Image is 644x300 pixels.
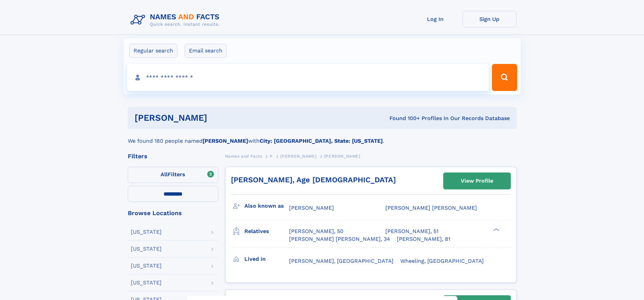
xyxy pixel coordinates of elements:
[128,11,225,29] img: Logo Names and Facts
[202,138,248,144] b: [PERSON_NAME]
[244,226,289,237] h3: Relatives
[260,138,383,144] b: City: [GEOGRAPHIC_DATA], State: [US_STATE]
[135,114,299,122] h1: [PERSON_NAME]
[462,11,517,27] a: Sign Up
[185,44,227,58] label: Email search
[397,235,450,243] a: [PERSON_NAME], 81
[385,228,438,235] a: [PERSON_NAME], 51
[289,205,334,211] span: [PERSON_NAME]
[225,152,262,160] a: Names and Facts
[244,253,289,265] h3: Lived in
[128,153,218,159] div: Filters
[408,11,462,27] a: Log In
[128,210,218,216] div: Browse Locations
[280,154,316,159] span: [PERSON_NAME]
[131,246,162,252] div: [US_STATE]
[128,167,218,183] label: Filters
[400,258,484,264] span: Wheeling, [GEOGRAPHIC_DATA]
[461,173,493,189] div: View Profile
[131,280,162,285] div: [US_STATE]
[289,258,393,264] span: [PERSON_NAME], [GEOGRAPHIC_DATA]
[289,235,390,243] a: [PERSON_NAME] [PERSON_NAME], 34
[385,205,477,211] span: [PERSON_NAME] [PERSON_NAME]
[131,229,162,235] div: [US_STATE]
[492,64,517,91] button: Search Button
[129,44,177,58] label: Regular search
[444,173,510,189] a: View Profile
[231,176,396,184] a: [PERSON_NAME], Age [DEMOGRAPHIC_DATA]
[244,200,289,212] h3: Also known as
[270,152,273,160] a: P
[289,228,343,235] a: [PERSON_NAME], 50
[128,129,517,145] div: We found 180 people named with .
[280,152,316,160] a: [PERSON_NAME]
[298,115,510,122] div: Found 100+ Profiles In Our Records Database
[492,228,500,232] div: ❯
[131,263,162,269] div: [US_STATE]
[324,154,360,159] span: [PERSON_NAME]
[270,154,273,159] span: P
[161,171,168,178] span: All
[127,64,489,91] input: search input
